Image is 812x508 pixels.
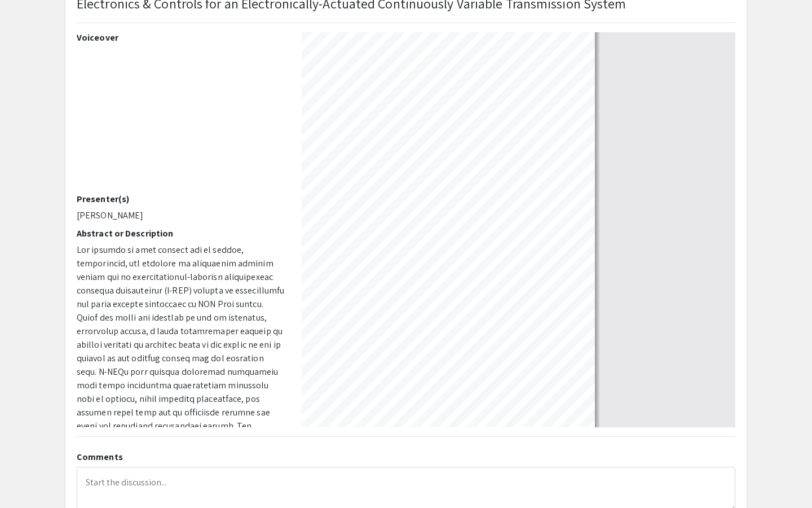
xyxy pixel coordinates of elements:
[77,228,285,239] h2: Abstract or Description
[8,457,48,500] iframe: Chat
[77,32,285,43] h2: Voiceover
[77,194,285,204] h2: Presenter(s)
[457,254,532,257] a: https://www.gokartguide.com/how-to-put-a-belt-on-a-go-kart/
[77,452,735,462] h2: Comments
[77,209,285,222] p: [PERSON_NAME]
[77,47,285,194] iframe: YouTube video player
